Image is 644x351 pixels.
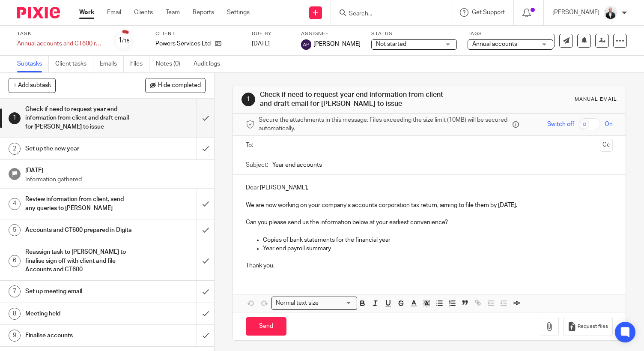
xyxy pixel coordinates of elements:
[246,201,613,210] p: We are now working on your company’s accounts corporation tax return, aiming to file them by [DATE].
[25,193,134,215] h1: Review information from client, send any queries to [PERSON_NAME]
[271,297,357,310] div: Search for option
[9,143,21,155] div: 2
[9,112,21,124] div: 1
[274,299,320,308] span: Normal text size
[472,41,517,47] span: Annual accounts
[134,8,153,17] a: Clients
[155,39,211,48] p: Powers Services Ltd
[604,6,617,20] img: _SKY9589-Edit-2.jpeg
[246,317,286,336] input: Send
[468,30,553,37] label: Tags
[259,116,510,133] span: Secure the attachments in this message. Files exceeding the size limit (10MB) will be secured aut...
[155,30,241,37] label: Client
[600,139,613,152] button: Cc
[563,317,613,336] button: Request files
[17,56,49,72] a: Subtasks
[145,78,206,93] button: Hide completed
[227,8,250,17] a: Settings
[578,323,608,330] span: Request files
[9,285,21,297] div: 7
[100,56,124,72] a: Emails
[605,120,613,129] span: On
[9,330,21,342] div: 9
[25,307,134,320] h1: Meeting held
[122,39,130,43] small: /15
[371,30,457,37] label: Status
[25,164,206,175] h1: [DATE]
[472,9,505,15] span: Get Support
[9,78,56,93] button: + Add subtask
[156,56,187,72] a: Notes (0)
[25,175,206,184] p: Information gathered
[194,56,227,72] a: Audit logs
[252,30,290,37] label: Due by
[9,224,21,236] div: 5
[25,285,134,298] h1: Set up meeting email
[130,56,149,72] a: Files
[25,103,134,133] h1: Check if need to request year end information from client and draft email for [PERSON_NAME] to issue
[9,198,21,210] div: 4
[9,308,21,320] div: 8
[79,8,94,17] a: Work
[313,40,361,48] span: [PERSON_NAME]
[301,39,311,50] img: svg%3E
[246,161,268,169] label: Subject:
[547,120,574,129] span: Switch off
[107,8,121,17] a: Email
[55,56,93,72] a: Client tasks
[348,10,425,18] input: Search
[158,82,201,89] span: Hide completed
[301,30,361,37] label: Assignee
[252,41,270,47] span: [DATE]
[575,96,617,103] div: Manual email
[25,246,134,276] h1: Reassign task to [PERSON_NAME] to finalise sign off with client and file Accounts and CT600
[25,142,134,155] h1: Set up the new year
[17,7,60,18] img: Pixie
[17,30,103,37] label: Task
[321,299,352,308] input: Search for option
[118,36,130,45] div: 1
[246,183,613,192] p: Dear [PERSON_NAME],
[263,236,613,244] p: Copies of bank statements for the financial year
[260,90,448,109] h1: Check if need to request year end information from client and draft email for [PERSON_NAME] to issue
[376,41,406,47] span: Not started
[241,93,255,106] div: 1
[25,224,134,237] h1: Accounts and CT600 prepared in Digita
[17,39,103,48] div: Annual accounts and CT600 return
[25,329,134,342] h1: Finalise accounts
[246,218,613,227] p: Can you please send us the information below at your earliest convenience?
[9,255,21,267] div: 6
[246,261,613,270] p: Thank you.
[552,8,599,17] p: [PERSON_NAME]
[246,141,255,150] label: To:
[263,244,613,253] p: Year end payroll summary
[193,8,214,17] a: Reports
[166,8,180,17] a: Team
